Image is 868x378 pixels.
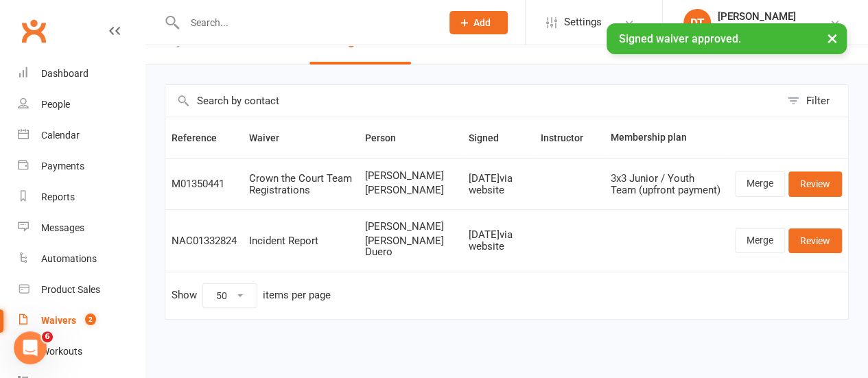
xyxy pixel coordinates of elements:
[41,68,89,79] div: Dashboard
[263,290,331,301] div: items per page
[469,132,514,143] span: Signed
[365,170,456,182] span: [PERSON_NAME]
[14,331,47,364] iframe: Intercom live chat
[18,213,145,244] a: Messages
[564,7,602,38] span: Settings
[41,99,70,110] div: People
[249,235,353,247] div: Incident Report
[41,253,97,264] div: Automations
[41,191,75,202] div: Reports
[541,130,598,146] button: Instructor
[607,23,847,54] div: Signed waiver approved.
[41,284,100,295] div: Product Sales
[365,132,411,143] span: Person
[788,172,842,196] a: Review
[683,9,711,36] div: DT
[172,235,237,247] div: NAC01332824
[172,132,232,143] span: Reference
[249,132,294,143] span: Waiver
[469,173,529,196] div: [DATE] via website
[41,130,80,141] div: Calendar
[18,336,145,367] a: Workouts
[469,130,514,146] button: Signed
[16,14,51,48] a: Clubworx
[85,314,96,325] span: 2
[735,172,785,196] a: Merge
[449,11,508,34] button: Add
[172,178,237,190] div: M01350441
[605,117,729,158] th: Membership plan
[469,229,529,252] div: [DATE] via website
[172,283,331,308] div: Show
[541,132,598,143] span: Instructor
[18,89,145,120] a: People
[365,221,456,233] span: [PERSON_NAME]
[249,173,353,196] div: Crown the Court Team Registrations
[788,228,842,253] a: Review
[42,331,53,342] span: 6
[18,274,145,305] a: Product Sales
[18,151,145,182] a: Payments
[249,130,294,146] button: Waiver
[735,228,785,253] a: Merge
[780,85,848,117] button: Filter
[172,130,232,146] button: Reference
[41,222,84,233] div: Messages
[165,85,780,117] input: Search by contact
[180,13,432,32] input: Search...
[365,130,411,146] button: Person
[365,235,456,258] span: [PERSON_NAME] Duero
[365,185,456,196] span: [PERSON_NAME]
[18,305,145,336] a: Waivers 2
[18,120,145,151] a: Calendar
[718,23,797,35] div: Coastal Basketball
[806,93,830,109] div: Filter
[41,161,84,172] div: Payments
[41,346,82,357] div: Workouts
[473,17,491,28] span: Add
[611,173,723,196] div: 3x3 Junior / Youth Team (upfront payment)
[718,10,797,23] div: [PERSON_NAME]
[18,58,145,89] a: Dashboard
[41,315,76,326] div: Waivers
[18,244,145,274] a: Automations
[820,23,845,53] button: ×
[18,182,145,213] a: Reports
